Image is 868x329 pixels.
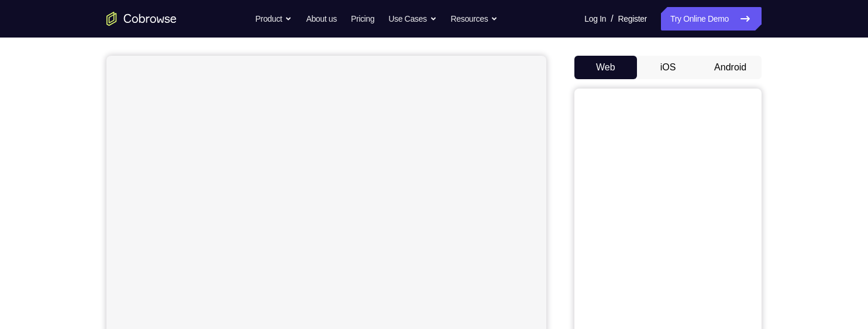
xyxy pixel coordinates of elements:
button: Use Cases [388,7,436,30]
a: About us [306,7,336,30]
button: Product [256,7,292,30]
a: Go to the home page [106,12,177,26]
a: Try Online Demo [661,7,762,30]
button: Web [574,56,637,79]
button: Resources [451,7,498,30]
button: Android [699,56,762,79]
a: Log In [584,7,606,30]
a: Register [618,7,647,30]
span: / [611,12,613,26]
button: iOS [637,56,700,79]
a: Pricing [351,7,374,30]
